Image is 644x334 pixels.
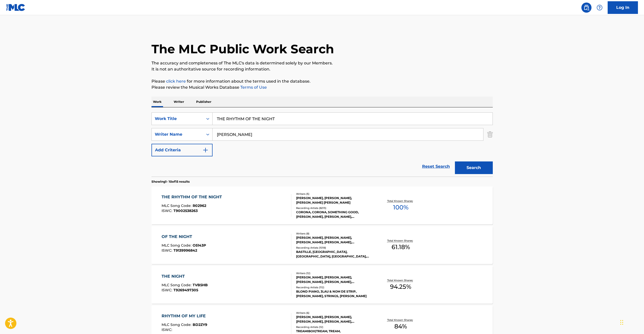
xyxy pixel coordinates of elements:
[166,79,186,84] a: click here
[420,161,452,172] a: Reset Search
[296,235,372,245] div: [PERSON_NAME], [PERSON_NAME], [PERSON_NAME], [PERSON_NAME], [PERSON_NAME], [PERSON_NAME], [PERSON...
[387,199,414,203] p: Total Known Shares:
[193,283,208,287] span: TVB5HB
[296,196,372,205] div: [PERSON_NAME], [PERSON_NAME], [PERSON_NAME] [PERSON_NAME]
[390,282,411,291] span: 94.25 %
[387,278,414,282] p: Total Known Shares:
[296,192,372,196] div: Writers ( 5 )
[151,66,493,72] p: It is not an authoritative source for recording information.
[193,203,206,208] span: R02962
[151,84,493,90] p: Please review the Musical Works Database
[487,128,493,141] img: Delete Criterion
[162,234,206,240] div: OF THE NIGHT
[296,275,372,284] div: [PERSON_NAME], [PERSON_NAME], [PERSON_NAME], [PERSON_NAME], [PERSON_NAME], [PERSON_NAME], [PERSON...
[155,131,200,137] div: Writer Name
[151,144,213,156] button: Add Criteria
[455,161,493,174] button: Search
[162,273,208,279] div: THE NIGHT
[595,3,605,13] div: Help
[387,318,414,322] p: Total Known Shares:
[162,243,193,248] span: MLC Song Code :
[296,325,372,329] div: Recording Artists ( 12 )
[162,203,193,208] span: MLC Song Code :
[583,5,589,11] img: search
[296,289,372,298] div: BLOND PIANO, 3LAU & NOM DE STRIP, [PERSON_NAME], STRINGS, [PERSON_NAME]
[193,243,206,248] span: O5143P
[619,310,644,334] iframe: Chat Widget
[173,288,198,292] span: T9269497305
[296,315,372,324] div: [PERSON_NAME], [PERSON_NAME], [PERSON_NAME], [PERSON_NAME], [PERSON_NAME]
[155,116,200,122] div: Work Title
[195,97,213,107] p: Publisher
[620,315,623,330] div: Drag
[296,232,372,235] div: Writers ( 8 )
[296,206,372,210] div: Recording Artists ( 8213 )
[162,327,173,332] span: ISWC :
[173,248,197,253] span: T9139996842
[151,97,163,107] p: Work
[296,210,372,219] div: CORONA, CORONA, SOMETHING GOOD,[PERSON_NAME], [PERSON_NAME],[PERSON_NAME], [PERSON_NAME]
[151,179,190,184] p: Showing 1 - 10 of 15 results
[151,186,493,224] a: THE RHYTHM OF THE NIGHTMLC Song Code:R02962ISWC:T9002538263Writers (5)[PERSON_NAME], [PERSON_NAME...
[394,322,407,331] span: 84 %
[162,208,173,213] span: ISWC :
[162,194,224,200] div: THE RHYTHM OF THE NIGHT
[172,97,186,107] p: Writer
[392,243,410,252] span: 61.18 %
[162,288,173,292] span: ISWC :
[173,208,198,213] span: T9002538263
[239,85,267,90] a: Terms of Use
[151,41,334,57] h1: The MLC Public Work Search
[162,283,193,287] span: MLC Song Code :
[296,311,372,315] div: Writers ( 6 )
[202,147,209,153] img: 9d2ae6d4665cec9f34b9.svg
[597,5,603,11] img: help
[151,78,493,84] p: Please for more information about the terms used in the database.
[581,3,591,13] a: Public Search
[296,250,372,259] div: BASTILLE, [GEOGRAPHIC_DATA], [GEOGRAPHIC_DATA], [GEOGRAPHIC_DATA], [GEOGRAPHIC_DATA]
[6,4,25,11] img: MLC Logo
[387,239,414,243] p: Total Known Shares:
[162,322,193,327] span: MLC Song Code :
[296,285,372,289] div: Recording Artists ( 112 )
[296,246,372,250] div: Recording Artists ( 1018 )
[151,112,493,177] form: Search Form
[162,313,208,319] div: RHYTHM OF MY LIFE
[162,248,173,253] span: ISWC :
[151,266,493,304] a: THE NIGHTMLC Song Code:TVB5HBISWC:T9269497305Writers (12)[PERSON_NAME], [PERSON_NAME], [PERSON_NA...
[393,203,408,212] span: 100 %
[608,1,638,14] a: Log In
[296,271,372,275] div: Writers ( 12 )
[151,60,493,66] p: The accuracy and completeness of The MLC's data is determined solely by our Members.
[193,322,207,327] span: BD2ZY9
[151,226,493,264] a: OF THE NIGHTMLC Song Code:O5143PISWC:T9139996842Writers (8)[PERSON_NAME], [PERSON_NAME], [PERSON_...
